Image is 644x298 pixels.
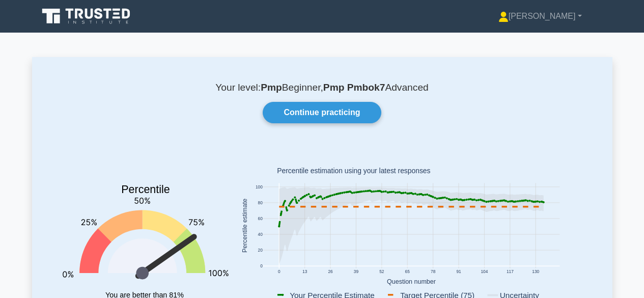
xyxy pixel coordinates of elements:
[506,269,513,274] text: 117
[456,269,461,274] text: 91
[277,269,280,274] text: 0
[328,269,333,274] text: 26
[387,278,436,285] text: Question number
[481,269,488,274] text: 104
[323,82,385,93] b: Pmp Pmbok7
[57,82,588,94] p: Your level: Beginner, Advanced
[431,269,436,274] text: 78
[258,248,263,253] text: 20
[258,232,263,237] text: 40
[302,269,307,274] text: 13
[258,216,263,221] text: 60
[263,102,381,123] a: Continue practicing
[260,264,263,269] text: 0
[261,82,282,93] b: Pmp
[241,199,248,253] text: Percentile estimate
[258,200,263,205] text: 80
[255,184,262,189] text: 100
[121,183,170,196] text: Percentile
[277,167,430,175] text: Percentile estimation using your latest responses
[353,269,358,274] text: 39
[379,269,384,274] text: 52
[405,269,410,274] text: 65
[532,269,539,274] text: 130
[474,6,606,26] a: [PERSON_NAME]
